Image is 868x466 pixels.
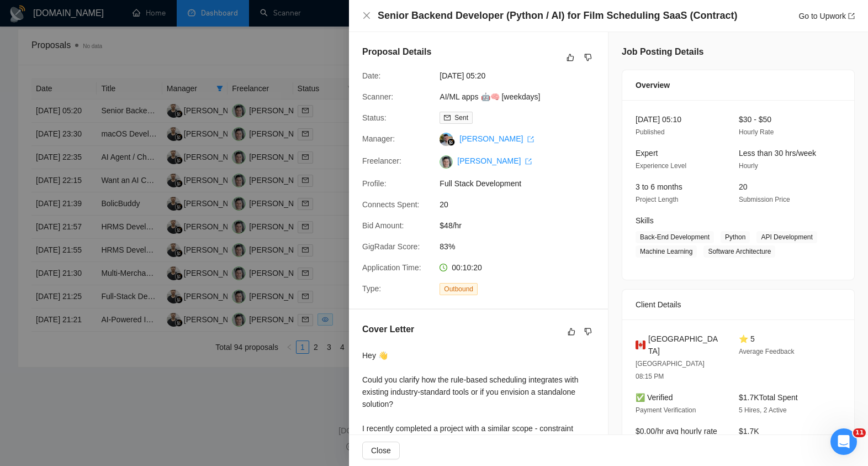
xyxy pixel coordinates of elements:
[362,156,401,165] span: Freelancer:
[568,327,575,336] span: like
[636,360,705,380] span: [GEOGRAPHIC_DATA] 08:15 PM
[830,428,857,455] iframe: Intercom live chat
[440,198,605,211] span: 20
[636,115,681,124] span: [DATE] 05:10
[362,113,387,122] span: Status:
[525,158,532,165] span: export
[636,196,678,203] span: Project Length
[362,11,371,20] span: close
[636,290,841,320] div: Client Details
[739,348,795,355] span: Average Feedback
[739,334,755,343] span: ⭐ 5
[636,231,714,243] span: Back-End Development
[739,406,787,414] span: 5 Hires, 2 Active
[440,219,605,232] span: $48/hr
[581,325,595,338] button: dislike
[848,13,855,19] span: export
[636,79,670,91] span: Overview
[739,128,774,136] span: Hourly Rate
[440,240,605,253] span: 83%
[584,53,592,62] span: dislike
[636,427,717,448] span: $0.00/hr avg hourly rate paid
[362,179,387,188] span: Profile:
[739,427,759,436] span: $1.7K
[362,11,371,20] button: Close
[739,149,816,158] span: Less than 30 hrs/week
[564,51,577,64] button: like
[452,263,482,272] span: 00:10:20
[703,245,775,258] span: Software Architecture
[739,162,758,170] span: Hourly
[447,138,455,146] img: gigradar-bm.png
[739,182,748,191] span: 20
[636,162,686,170] span: Experience Level
[454,114,468,122] span: Sent
[636,128,665,136] span: Published
[362,323,414,336] h5: Cover Letter
[444,114,451,121] span: mail
[567,53,574,62] span: like
[378,9,737,23] h4: Senior Backend Developer (Python / AI) for Film Scheduling SaaS (Contract)
[362,71,380,80] span: Date:
[739,196,790,203] span: Submission Price
[362,92,393,101] span: Scanner:
[527,136,534,143] span: export
[362,263,421,272] span: Application Time:
[440,92,540,101] a: AI/ML apps 🤖🧠 [weekdays]
[739,115,771,124] span: $30 - $50
[565,325,578,338] button: like
[459,134,534,143] a: [PERSON_NAME] export
[798,12,855,20] a: Go to Upworkexport
[636,393,673,402] span: ✅ Verified
[440,283,478,295] span: Outbound
[362,45,431,59] h5: Proposal Details
[622,45,703,59] h5: Job Posting Details
[636,182,682,191] span: 3 to 6 months
[636,216,654,225] span: Skills
[362,442,400,459] button: Close
[739,393,798,402] span: $1.7K Total Spent
[362,200,420,209] span: Connects Spent:
[853,428,866,437] span: 11
[362,242,420,251] span: GigRadar Score:
[440,177,605,190] span: Full Stack Development
[371,444,391,457] span: Close
[648,333,721,357] span: [GEOGRAPHIC_DATA]
[362,284,381,293] span: Type:
[721,231,750,243] span: Python
[581,51,595,64] button: dislike
[584,327,592,336] span: dislike
[457,156,532,165] a: [PERSON_NAME] export
[440,264,447,271] span: clock-circle
[440,70,605,82] span: [DATE] 05:20
[440,155,453,169] img: c1Tebym3BND9d52IcgAhOjDIggZNrr93DrArCnDDhQCo9DNa2fMdUdlKkX3cX7l7jn
[636,149,658,158] span: Expert
[636,245,697,258] span: Machine Learning
[636,406,696,414] span: Payment Verification
[362,221,404,230] span: Bid Amount:
[756,231,817,243] span: API Development
[636,339,645,351] img: 🇨🇦
[362,134,395,143] span: Manager:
